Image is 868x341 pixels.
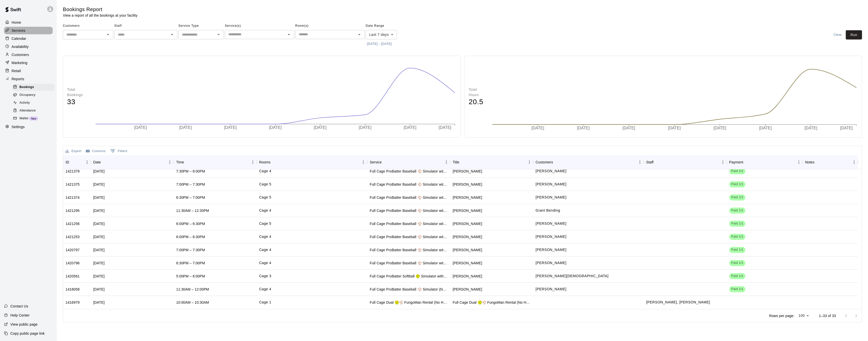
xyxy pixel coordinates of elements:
[12,124,25,129] p: Settings
[536,273,609,279] p: Rylee Christian
[370,300,448,305] div: Full Cage Dual 🥎⚾ FungoMan Rental (No HitTrax)
[93,300,105,305] div: Thu, Sep 11, 2025
[4,27,53,34] a: Services
[577,126,590,130] tspan: [DATE]
[453,155,459,169] div: Title
[759,126,772,130] tspan: [DATE]
[12,84,55,91] div: Bookings
[259,273,272,279] p: Cage 3
[10,331,45,336] p: Copy public page link
[366,22,410,30] span: Date Range
[259,234,272,239] p: Cage 4
[63,22,113,30] span: Customers
[66,208,80,213] div: 1421295
[359,125,371,130] tspan: [DATE]
[370,247,448,252] div: Full Cage ProBatter Baseball ⚾ Simulator with HItTrax
[19,108,36,113] span: Attendance
[840,126,853,130] tspan: [DATE]
[4,43,53,50] a: Availability
[66,195,80,200] div: 1421374
[66,247,80,252] div: 1420797
[66,261,80,266] div: 1420796
[176,182,205,187] div: 7:00PM – 7:30PM
[66,155,69,169] div: ID
[815,159,822,166] button: Sort
[69,159,76,166] button: Sort
[803,155,858,169] div: Notes
[729,195,746,200] span: Paid 1/1
[224,125,237,130] tspan: [DATE]
[285,31,292,38] button: Open
[729,234,746,239] span: Paid 1/1
[536,260,566,266] p: Isaac Hoyt
[356,31,363,38] button: Open
[453,182,482,187] div: Jeffrey Sexson
[174,155,257,169] div: Time
[259,287,272,292] p: Cage 4
[366,40,393,48] button: [DATE] - [DATE]
[4,51,53,59] a: Customers
[83,158,91,166] button: Menu
[453,287,482,292] div: Manuel Munoz-Lopez
[743,159,750,166] button: Sort
[259,195,272,200] p: Cage 5
[19,100,30,105] span: Activity
[66,300,80,305] div: 1416979
[453,300,531,305] div: Full Cage Dual 🥎⚾ FungoMan Rental (No HitTrax)
[403,125,416,130] tspan: [DATE]
[12,60,28,65] p: Marketing
[646,155,654,169] div: Staff
[636,158,644,166] button: Menu
[796,312,811,319] div: 100
[259,168,272,174] p: Cage 4
[805,155,815,169] div: Notes
[536,221,566,226] p: Matthew Beathe
[453,221,482,226] div: Ryan Beathe
[830,30,846,40] button: Clear
[93,208,105,213] div: Sat, Sep 13, 2025
[176,195,205,200] div: 6:30PM – 7:00PM
[178,22,224,30] span: Service Type
[12,99,57,107] a: Activity
[727,155,803,169] div: Payment
[66,234,80,239] div: 1421253
[10,322,38,327] p: View public page
[846,30,862,40] button: Run
[85,147,107,155] button: Select columns
[67,87,90,98] p: Total Bookings
[93,234,105,239] div: Fri, Sep 12, 2025
[804,126,817,130] tspan: [DATE]
[19,93,36,98] span: Occupancy
[12,107,55,114] div: Attendance
[134,125,147,130] tspan: [DATE]
[536,287,566,292] p: Manuel Munoz-Lopez
[370,208,448,213] div: Full Cage ProBatter Baseball ⚾ Simulator with HItTrax
[176,221,205,226] div: 6:00PM – 6:30PM
[469,98,487,106] h4: 20.5
[12,99,55,106] div: Activity
[719,158,727,166] button: Menu
[63,155,91,169] div: ID
[729,261,746,265] span: Paid 1/1
[259,208,272,213] p: Cage 4
[536,247,566,252] p: Isaac Hoyt
[370,234,448,239] div: Full Cage ProBatter Baseball ⚾ Simulator with HItTrax
[12,91,57,99] a: Occupancy
[64,147,83,155] button: Export
[644,155,727,169] div: Staff
[93,247,105,252] div: Fri, Sep 12, 2025
[12,36,26,41] p: Calendar
[769,313,794,318] p: Rows per page:
[12,115,57,123] a: WalletNew
[101,159,108,166] button: Sort
[93,182,105,187] div: Fri, Sep 12, 2025
[370,155,382,169] div: Service
[66,182,80,187] div: 1421375
[4,75,53,83] a: Reports
[169,31,176,38] button: Open
[4,123,53,131] div: Settings
[370,195,448,200] div: Full Cage ProBatter Baseball ⚾ Simulator with HItTrax
[729,221,746,226] span: Paid 1/1
[646,300,710,305] p: Ashton Zeiher, Jessica Ingebrigtsen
